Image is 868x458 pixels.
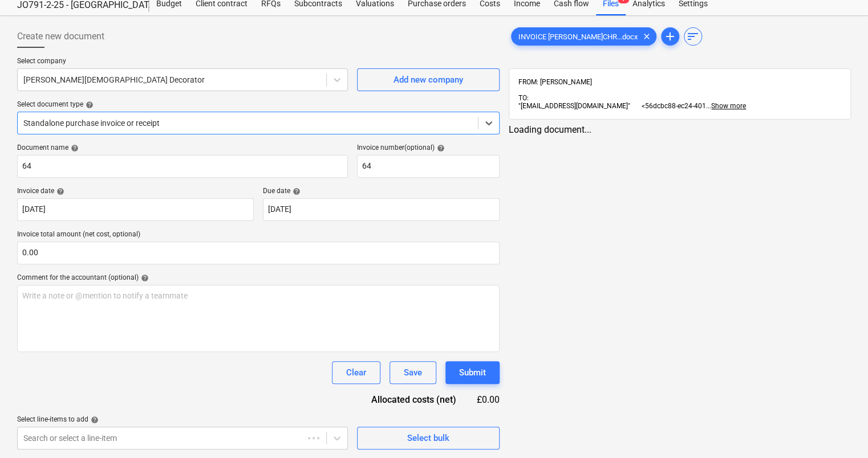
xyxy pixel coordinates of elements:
[711,102,746,110] span: Show more
[357,144,500,153] div: Invoice number (optional)
[54,187,64,195] span: help
[17,242,500,264] input: Invoice total amount (net cost, optional)
[17,415,348,424] div: Select line-items to add
[17,144,348,153] div: Document name
[686,30,700,43] span: sort
[390,361,436,384] button: Save
[351,393,474,406] div: Allocated costs (net)
[332,361,380,384] button: Clear
[394,72,463,87] div: Add new company
[263,187,500,196] div: Due date
[357,427,500,449] button: Select bulk
[404,365,422,380] div: Save
[263,198,500,221] input: Due date not specified
[290,187,301,195] span: help
[407,431,449,445] div: Select bulk
[83,101,94,109] span: help
[17,155,348,178] input: Document name
[17,198,254,221] input: Invoice date not specified
[357,68,500,91] button: Add new company
[512,32,644,41] span: INVOICE [PERSON_NAME]CHR...docx
[518,78,592,86] span: FROM: [PERSON_NAME]
[139,274,149,282] span: help
[17,187,254,196] div: Invoice date
[17,30,104,43] span: Create new document
[346,365,366,380] div: Clear
[511,27,656,46] div: INVOICE [PERSON_NAME]CHR...docx
[88,416,99,424] span: help
[435,144,445,152] span: help
[706,102,746,110] span: ...
[68,144,79,152] span: help
[640,30,654,43] span: clear
[518,94,529,102] span: TO:
[509,124,851,135] div: Loading document...
[518,102,706,110] span: "[EMAIL_ADDRESS][DOMAIN_NAME]" <56dcbc88-ec24-401
[459,365,486,380] div: Submit
[17,100,500,109] div: Select document type
[17,57,348,68] p: Select company
[663,30,677,43] span: add
[445,361,500,384] button: Submit
[17,273,500,283] div: Comment for the accountant (optional)
[811,403,868,458] iframe: Chat Widget
[357,155,500,178] input: Invoice number
[17,230,500,242] p: Invoice total amount (net cost, optional)
[474,393,500,406] div: £0.00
